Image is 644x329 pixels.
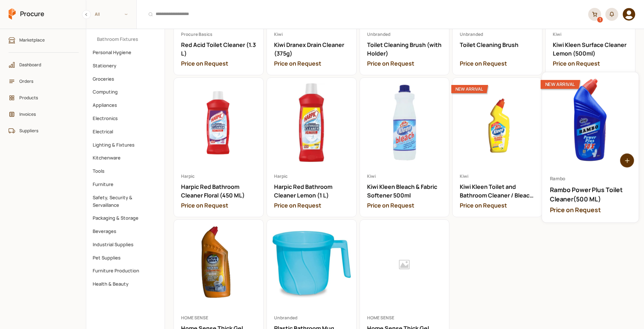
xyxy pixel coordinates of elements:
span: Invoices [19,111,73,118]
button: Electrical Category [88,125,162,138]
button: Furniture Production Category [88,264,162,277]
span: Orders [19,78,73,85]
a: Harpic Red Bathroom Cleaner Lemon (1 L) [267,78,356,217]
span: All [95,11,100,18]
span: Products [19,94,73,101]
a: Marketplace [5,33,82,47]
button: Groceries Category [88,73,162,85]
div: 1 [597,17,603,23]
button: Pet Supplies Category [88,252,162,264]
button: Computing Category [88,86,162,98]
a: Kiwi Kleen Toilet and Bathroom Cleaner / Bleach Power (500ml) [453,78,542,217]
div: New Arrival [541,80,580,89]
button: Stationery Category [88,59,162,72]
button: Beverages Category [88,225,162,238]
a: 1 [588,8,601,21]
span: Procure [20,9,44,18]
button: Industrial Supplies Category [88,238,162,251]
button: Bathroom Fixtures Category [88,33,162,46]
button: Personal Hygiene Category [88,46,162,59]
a: Suppliers [5,124,82,138]
a: Harpic Red Bathroom Cleaner Floral (450 ML) [174,78,263,217]
span: Dashboard [19,61,73,68]
a: Products [5,91,82,105]
a: Dashboard [5,58,82,72]
button: Lighting & Fixtures Category [88,139,162,151]
span: All [86,8,136,20]
a: Kiwi Kleen Bleach & Fabric Softener 500ml [360,78,449,217]
span: Marketplace [19,37,73,43]
button: Furniture Category [88,178,162,191]
div: New Arrival [451,85,488,93]
button: Tools Category [88,165,162,177]
button: Appliances Category [88,99,162,111]
a: Rambo Power Plus Toilet Cleaner(500 ML) [542,72,639,222]
button: Health & Beauty Category [88,278,162,290]
button: Electronics Category [88,112,162,125]
a: Invoices [5,108,82,121]
button: Safety, Security & Servaillance Category [88,191,162,211]
a: Orders [5,75,82,88]
span: Suppliers [19,127,73,134]
input: Products and Orders [141,5,584,23]
button: Kitchenware Category [88,152,162,164]
a: Procure [9,8,44,20]
button: Packaging & Storage Category [88,212,162,224]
